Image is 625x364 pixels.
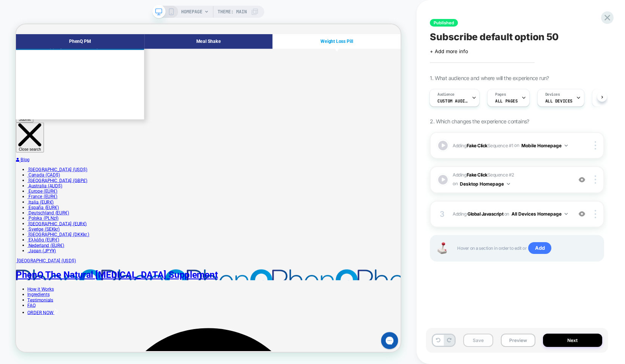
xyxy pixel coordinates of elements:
[15,241,57,248] a: España (EUR€)
[17,298,54,306] span: Japan (JPY¥)
[218,6,247,18] span: Theme: MAIN
[600,92,615,97] span: Trigger
[511,209,568,219] button: All Devices Homepage
[15,277,98,284] a: [GEOGRAPHIC_DATA] (DKKkr.)
[595,141,596,150] img: close
[17,277,98,284] span: [GEOGRAPHIC_DATA] (DKKkr.)
[434,242,450,254] img: Joystick
[4,164,33,170] span: Close search
[17,262,95,269] span: [GEOGRAPHIC_DATA] (EUR€)
[595,210,596,218] img: close
[15,190,95,197] a: [GEOGRAPHIC_DATA] (USD$)
[467,172,488,178] b: Fake Click
[15,233,51,241] a: Italia (EUR€)
[430,31,559,43] span: Subscribe default option 50
[15,205,95,212] a: [GEOGRAPHIC_DATA] (GBP£)
[2,312,80,319] span: [GEOGRAPHIC_DATA] (USD$)
[17,255,57,262] span: Polska (PLNzł)
[438,207,446,221] div: 3
[453,141,568,150] span: Adding Sequence # 1
[17,269,58,277] span: Sverige (SEKkr)
[181,6,202,18] span: HOMEPAGE
[501,334,535,347] button: Preview
[437,92,455,97] span: Audience
[15,357,45,364] a: Ingredients
[15,284,58,291] a: Ελλάδα (EUR€)
[17,291,65,298] span: Nederland (EUR€)
[457,242,596,254] span: Hover on a section in order to edit or
[17,241,57,248] span: España (EUR€)
[6,177,18,184] a: Blog
[545,98,573,104] span: ALL DEVICES
[543,334,602,347] button: Next
[453,180,458,188] span: on
[579,176,585,183] img: crossed eye
[17,197,59,205] span: Canada (CAD$)
[238,17,275,28] a: Meal Shake
[595,175,596,184] img: close
[437,98,468,104] span: Custom Audience
[17,190,95,197] span: [GEOGRAPHIC_DATA] (USD$)
[528,242,551,254] span: Add
[17,219,55,226] span: Europe (EUR€)
[15,269,58,277] a: Sverige (SEKkr)
[579,211,585,217] img: crossed eye
[504,210,509,218] span: on
[460,179,510,189] button: Desktop Homepage
[467,142,488,148] b: Fake Click
[545,92,560,97] span: Devices
[15,212,62,219] a: Australia (AUD$)
[430,19,458,27] span: Published
[15,350,51,357] a: How it Works
[430,48,468,54] span: + Add more info
[17,205,95,212] span: [GEOGRAPHIC_DATA] (GBP£)
[17,248,71,255] span: Deutschland (EUR€)
[467,211,503,217] b: Global Javascript
[565,145,568,147] img: down arrow
[15,298,54,306] a: Japan (JPY¥)
[15,197,59,205] a: Canada (CAD$)
[15,291,65,298] a: Nederland (EUR€)
[495,98,518,104] span: ALL PAGES
[17,226,55,233] span: France (EUR€)
[17,284,58,291] span: Ελλάδα (EUR€)
[15,255,57,262] a: Polska (PLNzł)
[430,75,549,81] span: 1. What audience and where will the experience run?
[565,213,568,215] img: down arrow
[521,141,568,150] button: Mobile Homepage
[463,334,493,347] button: Save
[15,219,55,226] a: Europe (EUR€)
[4,124,19,130] span: Submit
[15,262,95,269] a: [GEOGRAPHIC_DATA] (EUR€)
[17,233,51,241] span: Italia (EUR€)
[15,226,55,233] a: France (EUR€)
[495,92,506,97] span: Pages
[15,248,71,255] a: Deutschland (EUR€)
[430,118,529,124] span: 2. Which changes the experience contains?
[4,3,27,25] button: Open gorgias live chat
[17,212,62,219] span: Australia (AUD$)
[453,209,568,219] span: Adding
[404,17,451,28] a: Weight Loss Pill
[69,17,102,28] a: PhenQ PM
[453,171,568,189] span: Adding Sequence # 2
[507,183,510,185] img: down arrow
[514,141,519,150] span: on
